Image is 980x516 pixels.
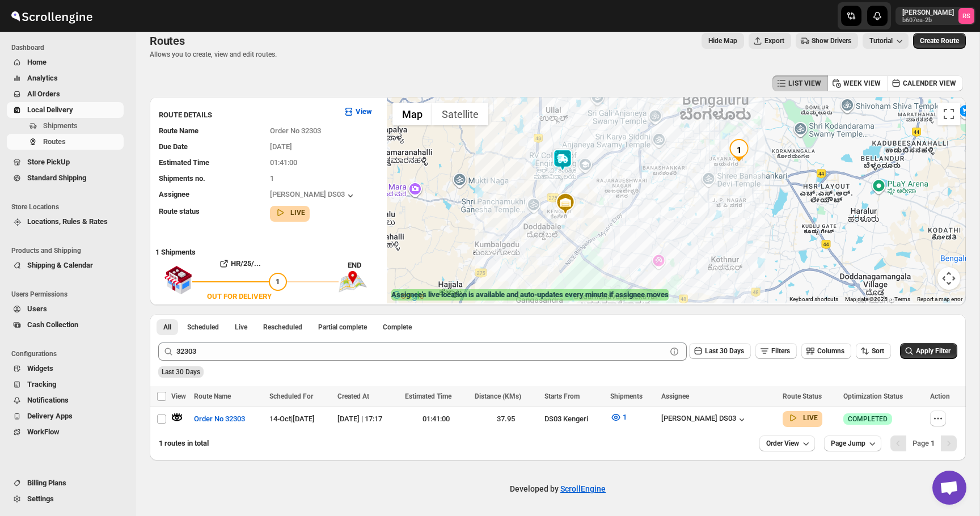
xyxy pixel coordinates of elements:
button: HR/25/... [192,255,287,273]
span: Shipments [43,121,78,130]
div: 37.95 [475,413,538,425]
span: Tracking [27,380,56,388]
span: Export [764,36,784,45]
span: Delivery Apps [27,412,73,420]
button: Analytics [7,70,124,86]
span: Assignee [159,190,189,198]
span: Dashboard [11,43,128,52]
button: All routes [157,319,178,335]
span: Starts From [544,392,580,400]
a: Open this area in Google Maps (opens a new window) [390,289,427,303]
button: CALENDER VIEW [887,75,963,91]
span: Notifications [27,396,69,404]
button: Locations, Rules & Rates [7,214,124,230]
span: WorkFlow [27,428,60,436]
button: Sort [856,343,891,359]
button: Delivery Apps [7,408,124,424]
span: Analytics [27,74,58,82]
span: Store Locations [11,202,128,212]
span: 1 [270,174,274,183]
span: Route Name [194,392,231,400]
h3: ROUTE DETAILS [159,109,334,121]
nav: Pagination [890,435,957,451]
button: Toggle fullscreen view [937,103,960,125]
img: trip_end.png [339,271,367,293]
button: Show satellite imagery [432,103,488,125]
div: [DATE] | 17:17 [337,413,398,425]
button: Billing Plans [7,475,124,491]
button: Cash Collection [7,317,124,333]
a: Terms (opens in new tab) [894,296,910,302]
button: All Orders [7,86,124,102]
button: Routes [7,134,124,150]
button: Shipments [7,118,124,134]
button: Show street map [392,103,432,125]
span: Estimated Time [405,392,451,400]
span: 1 [276,277,280,286]
input: Press enter after typing | Search Eg. Order No 32303 [176,342,666,361]
button: Filters [755,343,797,359]
span: Live [235,323,247,332]
span: Widgets [27,364,53,373]
span: Route status [159,207,200,215]
span: Tutorial [869,37,893,45]
span: Route Status [783,392,822,400]
p: Allows you to create, view and edit routes. [150,50,277,59]
span: Apply Filter [916,347,951,355]
span: Assignee [661,392,689,400]
button: Keyboard shortcuts [789,295,838,303]
span: 1 routes in total [159,439,209,447]
span: Page [913,439,935,447]
span: Action [930,392,950,400]
span: Routes [150,34,185,48]
span: Order No 32303 [194,413,245,425]
span: Users Permissions [11,290,128,299]
span: 14-Oct | [DATE] [269,415,315,423]
span: Hide Map [708,36,737,45]
button: [PERSON_NAME] DS03 [661,414,747,425]
div: END [348,260,381,271]
span: Partial complete [318,323,367,332]
span: CALENDER VIEW [903,79,956,88]
span: Scheduled [187,323,219,332]
span: Created At [337,392,369,400]
button: View [336,103,379,121]
button: LIVE [274,207,305,218]
span: Store PickUp [27,158,70,166]
button: LIST VIEW [772,75,828,91]
img: ScrollEngine [9,2,94,30]
button: Users [7,301,124,317]
button: Widgets [7,361,124,377]
span: Page Jump [831,439,865,448]
span: Complete [383,323,412,332]
a: ScrollEngine [560,484,606,493]
span: Scheduled For [269,392,313,400]
button: Tutorial [863,33,909,49]
label: Assignee's live location is available and auto-updates every minute if assignee moves [391,289,669,301]
span: Shipping & Calendar [27,261,93,269]
span: Standard Shipping [27,174,86,182]
span: Cash Collection [27,320,78,329]
button: WorkFlow [7,424,124,440]
span: Route Name [159,126,198,135]
b: View [356,107,372,116]
button: Apply Filter [900,343,957,359]
img: Google [390,289,427,303]
span: Last 30 Days [705,347,744,355]
button: Shipping & Calendar [7,257,124,273]
div: Open chat [932,471,966,505]
span: Rescheduled [263,323,302,332]
span: WEEK VIEW [843,79,881,88]
span: Billing Plans [27,479,66,487]
span: Sort [872,347,884,355]
span: Columns [817,347,844,355]
div: 01:41:00 [405,413,468,425]
b: LIVE [290,209,305,217]
span: Settings [27,494,54,503]
span: Configurations [11,349,128,358]
button: Page Jump [824,435,881,451]
span: All [163,323,171,332]
button: Last 30 Days [689,343,751,359]
button: Order View [759,435,815,451]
